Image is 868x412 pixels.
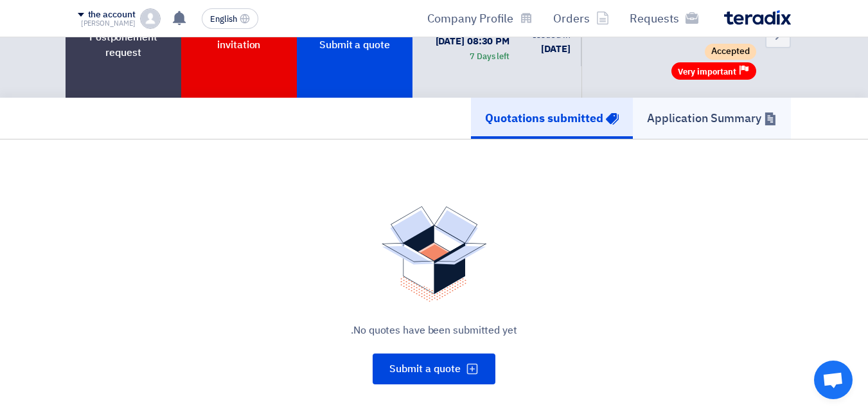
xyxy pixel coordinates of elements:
font: Requests [630,10,679,27]
font: English [210,13,237,25]
font: Accepted [711,45,750,58]
font: Company Profile [427,10,513,27]
font: [PERSON_NAME] [81,18,136,29]
a: Application Summary [633,98,791,139]
img: profile_test.png [140,8,161,29]
font: [DATE] [541,42,570,56]
a: Quotations submitted [471,98,633,139]
a: Orders [543,3,619,33]
button: Submit a quote [373,354,495,384]
font: Very important [678,66,736,78]
a: Requests [619,3,709,33]
font: Quotations submitted [485,109,603,127]
font: Application Summary [647,109,761,127]
font: Submit a quote [389,361,461,377]
button: English [202,8,258,29]
font: No quotes have been submitted yet. [351,323,517,338]
font: Postponement request [89,30,157,60]
font: Orders [553,10,590,27]
img: No Quotations Found! [382,206,487,302]
font: the account [88,8,136,21]
img: Teradix logo [724,10,791,25]
font: [DATE] 08:30 PM [436,34,510,48]
a: Open chat [814,361,853,399]
font: 7 Days left [470,50,509,62]
font: Submit a quote [319,37,390,53]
